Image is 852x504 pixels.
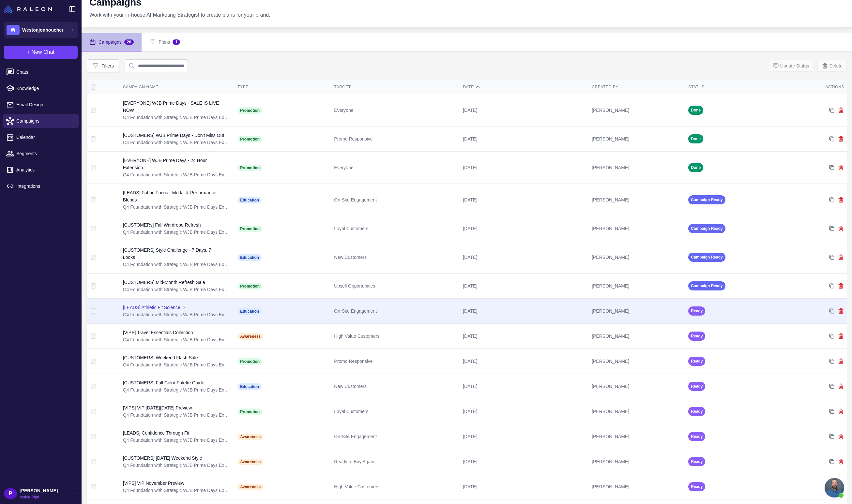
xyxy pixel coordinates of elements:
span: Done [688,106,703,115]
div: Q4 Foundation with Strategic WJB Prime Days Execution [123,361,231,368]
div: [VIPS] VIP November Preview [123,480,184,487]
div: [DATE] [463,107,586,114]
div: [PERSON_NAME] [592,408,683,415]
span: Promotion [237,107,262,114]
div: Q4 Foundation with Strategic WJB Prime Days Execution [123,261,231,268]
div: Campaign Name [123,84,231,90]
span: Education [237,383,262,390]
div: Promo Responsive [334,135,458,142]
span: Awareness [237,333,263,340]
span: Analytics [16,166,74,173]
a: Segments [3,147,79,160]
div: Promo Responsive [334,358,458,365]
div: [VIPS] VIP [DATE][DATE] Preview [123,404,192,411]
div: Q4 Foundation with Strategic WJB Prime Days Execution [123,311,231,318]
div: Created By [592,84,683,90]
span: Promotion [237,408,262,415]
div: [PERSON_NAME] [592,164,683,171]
span: Active Plan [20,494,58,500]
div: High Value Customers [334,483,458,490]
div: Everyone [334,107,458,114]
div: Q4 Foundation with Strategic WJB Prime Days Execution [123,203,231,211]
div: [DATE] [463,307,586,315]
span: Integrations [16,183,74,190]
span: Promotion [237,165,262,171]
a: Calendar [3,130,79,144]
div: [PERSON_NAME] [592,358,683,365]
span: Promotion [237,283,262,289]
span: Ready [688,357,705,366]
div: On-Site Engagement [334,433,458,440]
button: Delete [817,60,847,72]
div: [DATE] [463,333,586,340]
span: Awareness [237,484,263,490]
span: Ready [688,382,705,391]
span: Ready [688,407,705,416]
span: Done [688,163,703,172]
div: Q4 Foundation with Strategic WJB Prime Days Execution [123,411,231,419]
div: Q4 Foundation with Strategic WJB Prime Days Execution [123,437,231,444]
div: Q4 Foundation with Strategic WJB Prime Days Execution [123,462,231,469]
span: 20 [124,39,134,45]
div: [CUSTOMERs] Fall Wardrobe Refresh [123,221,201,229]
button: +New Chat [4,46,78,59]
div: [DATE] [463,358,586,365]
a: Integrations [3,179,79,193]
span: Segments [16,150,74,157]
div: Q4 Foundation with Strategic WJB Prime Days Execution [123,386,231,393]
div: Open chat [825,478,844,497]
button: WWestonjonboucher [4,22,78,38]
span: Awareness [237,434,263,440]
span: Calendar [16,134,74,141]
div: [DATE] [463,483,586,490]
a: Email Design [3,98,79,111]
div: New Customers [334,383,458,390]
div: [DATE] [463,196,586,203]
div: Q4 Foundation with Strategic WJB Prime Days Execution [123,286,231,293]
span: Westonjonboucher [22,26,64,34]
div: On-Site Engagement [334,307,458,315]
div: [CUSTOMERS] [DATE] Weekend Style [123,454,202,462]
span: 1 [173,39,180,45]
span: Campaign Ready [688,281,725,290]
div: Target [334,84,458,90]
div: [DATE] [463,254,586,261]
div: [CUSTOMERS] Weekend Flash Sale [123,354,198,361]
span: Ready [688,432,705,441]
span: Campaign Ready [688,224,725,233]
div: [DATE] [463,225,586,232]
div: Everyone [334,164,458,171]
div: Loyal Customers [334,225,458,232]
div: Loyal Customers [334,408,458,415]
div: [PERSON_NAME] [592,196,683,203]
div: [DATE] [463,282,586,289]
div: [VIPS] Travel Essentials Collection [123,329,193,336]
th: Actions [782,80,847,94]
a: Campaigns [3,114,79,128]
span: Promotion [237,136,262,142]
div: Q4 Foundation with Strategic WJB Prime Days Execution [123,336,231,343]
div: Upsell Opportunities [334,282,458,289]
div: Status [688,84,780,90]
span: Promotion [237,358,262,365]
div: Q4 Foundation with Strategic WJB Prime Days Execution [123,139,231,146]
div: [PERSON_NAME] [592,307,683,315]
button: Campaigns20 [82,33,142,52]
div: [PERSON_NAME] [592,483,683,490]
div: Q4 Foundation with Strategic WJB Prime Days Execution [123,171,231,178]
span: Ready [688,457,705,466]
span: Education [237,308,262,315]
div: [LEADS] Athletic Fit Science [123,304,180,311]
div: [PERSON_NAME] [592,225,683,232]
div: [PERSON_NAME] [592,135,683,142]
div: [CUSTOMERS] Style Challenge - 7 Days, 7 Looks [123,246,224,261]
span: Done [688,134,703,143]
div: [DATE] [463,408,586,415]
span: [PERSON_NAME] [20,487,58,494]
span: Ready [688,332,705,341]
div: New Customers [334,254,458,261]
div: [PERSON_NAME] [592,333,683,340]
span: Knowledge [16,85,74,92]
a: Analytics [3,163,79,177]
span: Awareness [237,459,263,465]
